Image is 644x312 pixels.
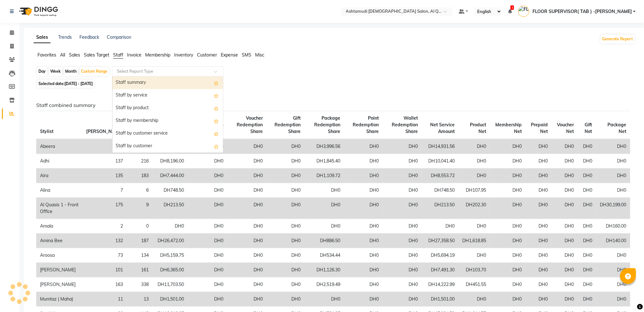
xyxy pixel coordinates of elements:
[221,52,238,58] span: Expense
[458,234,490,248] td: DH1,618.85
[82,292,127,307] td: 11
[552,154,578,169] td: DH0
[585,122,592,134] span: Gift Net
[304,198,344,219] td: DH0
[107,34,131,40] a: Comparison
[490,154,526,169] td: DH0
[526,263,552,277] td: DH0
[145,52,170,58] span: Membership
[49,67,62,76] div: Week
[112,76,223,89] div: Staff summary
[596,139,630,154] td: DH0
[112,89,223,102] div: Staff by service
[422,248,458,263] td: DH5,694.19
[383,248,422,263] td: DH0
[422,154,458,169] td: DH10,041.40
[383,219,422,234] td: DH0
[344,248,383,263] td: DH0
[304,248,344,263] td: DH534.44
[490,248,526,263] td: DH0
[127,248,153,263] td: 134
[227,292,267,307] td: DH0
[458,219,490,234] td: DH0
[36,183,82,198] td: Alina
[127,154,153,169] td: 216
[36,198,82,219] td: Al Quasis 1 - Front Office
[36,234,82,248] td: Amina Bee
[275,115,301,134] span: Gift Redemption Share
[422,234,458,248] td: DH27,358.50
[552,183,578,198] td: DH0
[82,169,127,183] td: 135
[58,34,72,40] a: Trends
[227,198,267,219] td: DH0
[383,169,422,183] td: DH0
[596,198,630,219] td: DH30,199.00
[267,248,305,263] td: DH0
[344,198,383,219] td: DH0
[188,198,227,219] td: DH0
[214,79,219,87] span: Add this report to Favorites List
[383,263,422,277] td: DH0
[79,67,109,76] div: Custom Range
[578,234,596,248] td: DH0
[526,139,552,154] td: DH0
[490,234,526,248] td: DH0
[214,104,219,112] span: Add this report to Favorites List
[36,139,82,154] td: Abeera
[552,248,578,263] td: DH0
[422,263,458,277] td: DH7,491.30
[552,169,578,183] td: DH0
[16,3,60,20] img: logo
[458,139,490,154] td: DH0
[304,234,344,248] td: DH886.50
[127,219,153,234] td: 0
[153,277,188,292] td: DH11,703.50
[552,139,578,154] td: DH0
[383,183,422,198] td: DH0
[383,277,422,292] td: DH0
[422,169,458,183] td: DH8,553.72
[34,32,51,43] a: Sales
[79,34,99,40] a: Feedback
[84,52,109,58] span: Sales Target
[267,292,305,307] td: DH0
[188,263,227,277] td: DH0
[304,277,344,292] td: DH2,519.49
[458,263,490,277] td: DH103.70
[127,198,153,219] td: 9
[596,248,630,263] td: DH0
[188,277,227,292] td: DH0
[430,122,455,134] span: Net Service Amount
[458,248,490,263] td: DH0
[596,234,630,248] td: DH140.00
[153,169,188,183] td: DH7,444.00
[153,263,188,277] td: DH6,365.00
[227,169,267,183] td: DH0
[113,52,123,58] span: Staff
[304,263,344,277] td: DH1,126.30
[557,122,574,134] span: Voucher Net
[458,169,490,183] td: DH0
[490,139,526,154] td: DH0
[127,169,153,183] td: 183
[304,292,344,307] td: DH0
[422,198,458,219] td: DH213.50
[267,219,305,234] td: DH0
[36,154,82,169] td: Adhi
[153,154,188,169] td: DH8,196.00
[344,139,383,154] td: DH0
[127,234,153,248] td: 187
[36,169,82,183] td: Aira
[82,154,127,169] td: 137
[40,129,53,134] span: Stylist
[214,92,219,99] span: Add this report to Favorites List
[518,6,529,17] img: FLOOR SUPERVISOR( TAB ) -QUSAIS
[526,292,552,307] td: DH0
[578,183,596,198] td: DH0
[214,143,219,150] span: Add this report to Favorites List
[344,183,383,198] td: DH0
[552,277,578,292] td: DH0
[214,130,219,137] span: Add this report to Favorites List
[304,183,344,198] td: DH0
